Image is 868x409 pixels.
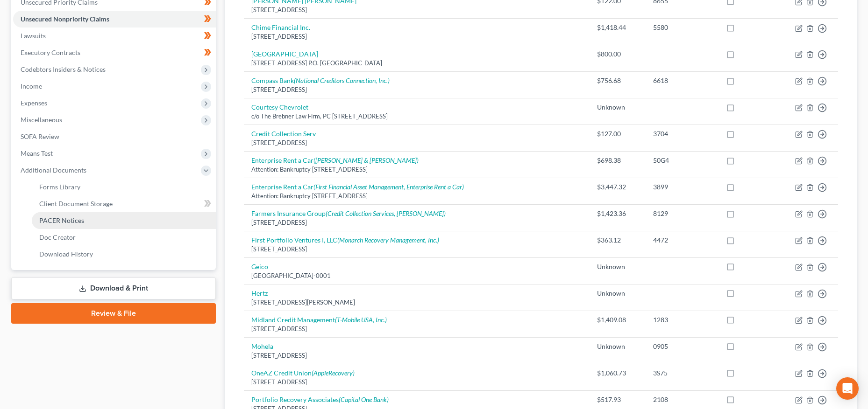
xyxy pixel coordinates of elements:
[21,99,47,107] span: Expenses
[21,166,86,174] span: Additional Documents
[251,209,446,217] a: Farmers Insurance Group(Credit Collection Services, [PERSON_NAME])
[251,316,387,324] a: Midland Credit Management(T-Mobile USA, Inc.)
[251,76,390,84] a: Compass Bank(National Creditors Connection, Inc.)
[251,271,583,280] div: [GEOGRAPHIC_DATA]-0001
[653,209,711,218] div: 8129
[597,209,638,218] div: $1,423.36
[251,395,389,403] a: Portfolio Recovery Associates(Capital One Bank)
[21,65,106,73] span: Codebtors Insiders & Notices
[653,368,711,378] div: 3S75
[21,149,53,157] span: Means Test
[251,139,583,147] div: [STREET_ADDRESS]
[597,342,638,351] div: Unknown
[39,250,93,258] span: Download History
[653,395,711,404] div: 2108
[653,342,711,351] div: 0905
[13,44,216,61] a: Executory Contracts
[251,130,316,138] a: Credit Collection Serv
[32,212,216,229] a: PACER Notices
[13,128,216,145] a: SOFA Review
[597,315,638,325] div: $1,409.08
[294,76,390,84] i: (National Creditors Connection, Inc.)
[312,369,355,377] i: (AppleRecovery)
[251,156,419,164] a: Enterprise Rent a Car([PERSON_NAME] & [PERSON_NAME])
[251,23,310,31] a: Chime Financial Inc.
[32,246,216,263] a: Download History
[313,156,419,164] i: ([PERSON_NAME] & [PERSON_NAME])
[653,23,711,32] div: 5580
[597,156,638,165] div: $698.38
[251,165,583,174] div: Attention: Bankruptcy [STREET_ADDRESS]
[653,236,711,245] div: 4472
[39,183,80,191] span: Forms Library
[653,315,711,325] div: 1283
[251,298,583,307] div: [STREET_ADDRESS][PERSON_NAME]
[335,316,387,324] i: (T-Mobile USA, Inc.)
[313,183,464,191] i: (First Financial Asset Management, Enterprise Rent a Car)
[251,85,583,94] div: [STREET_ADDRESS]
[13,28,216,44] a: Lawsuits
[339,395,389,403] i: (Capital One Bank)
[32,229,216,246] a: Doc Creator
[251,218,583,227] div: [STREET_ADDRESS]
[251,245,583,254] div: [STREET_ADDRESS]
[39,200,113,208] span: Client Document Storage
[21,116,62,124] span: Miscellaneous
[21,49,80,56] span: Executory Contracts
[597,262,638,271] div: Unknown
[251,192,583,201] div: Attention: Bankruptcy [STREET_ADDRESS]
[251,351,583,360] div: [STREET_ADDRESS]
[251,378,583,387] div: [STREET_ADDRESS]
[597,368,638,378] div: $1,060.73
[251,112,583,121] div: c/o The Brebner Law Firm, PC [STREET_ADDRESS]
[597,395,638,404] div: $517.93
[597,129,638,139] div: $127.00
[32,195,216,212] a: Client Document Storage
[597,103,638,112] div: Unknown
[39,233,76,241] span: Doc Creator
[653,129,711,139] div: 3704
[13,11,216,28] a: Unsecured Nonpriority Claims
[597,76,638,85] div: $756.68
[597,49,638,59] div: $800.00
[836,377,859,400] div: Open Intercom Messenger
[251,59,583,68] div: [STREET_ADDRESS] P.O. [GEOGRAPHIC_DATA]
[39,216,84,224] span: PACER Notices
[251,6,583,14] div: [STREET_ADDRESS]
[597,182,638,192] div: $3,447.32
[11,277,216,299] a: Download & Print
[653,76,711,85] div: 6618
[251,183,464,191] a: Enterprise Rent a Car(First Financial Asset Management, Enterprise Rent a Car)
[251,50,318,58] a: [GEOGRAPHIC_DATA]
[21,32,46,40] span: Lawsuits
[251,32,583,41] div: [STREET_ADDRESS]
[21,82,42,90] span: Income
[337,236,439,244] i: (Monarch Recovery Management, Inc.)
[251,263,268,270] a: Geico
[251,289,268,297] a: Hertz
[597,289,638,298] div: Unknown
[597,23,638,32] div: $1,418.44
[251,325,583,333] div: [STREET_ADDRESS]
[251,342,273,350] a: Mohela
[597,236,638,245] div: $363.12
[11,303,216,324] a: Review & File
[32,179,216,195] a: Forms Library
[653,182,711,192] div: 3899
[653,156,711,165] div: 50G4
[326,209,446,217] i: (Credit Collection Services, [PERSON_NAME])
[251,236,439,244] a: First Portfolio Ventures I, LLC(Monarch Recovery Management, Inc.)
[21,15,109,23] span: Unsecured Nonpriority Claims
[251,369,355,377] a: OneAZ Credit Union(AppleRecovery)
[21,132,59,140] span: SOFA Review
[251,103,308,111] a: Courtesy Chevrolet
